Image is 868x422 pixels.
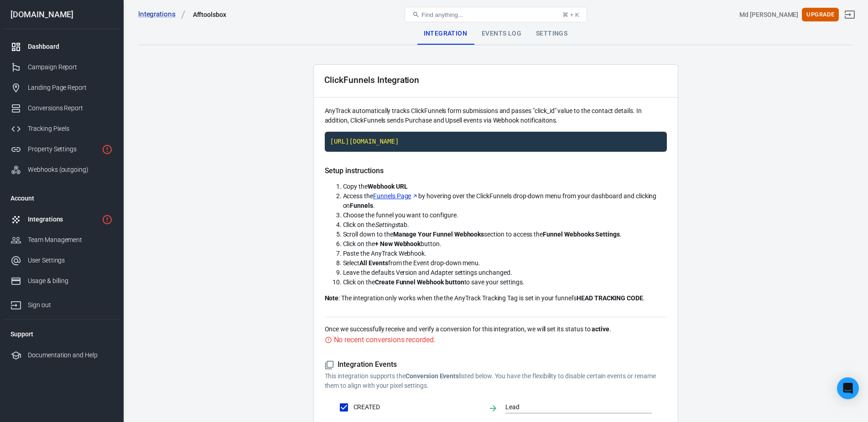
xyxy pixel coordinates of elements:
span: Scroll down to the section to access the . [343,231,622,238]
em: Settings [375,221,398,228]
div: Landing Page Report [28,83,113,93]
strong: All Events [359,259,388,267]
a: Sign out [839,4,861,26]
span: Copy the [343,183,408,190]
strong: Conversion Events [405,372,459,380]
code: Click to copy [325,132,667,152]
div: Tracking Pixels [28,124,113,134]
input: Lead [505,401,638,413]
strong: Webhook URL [368,183,407,190]
div: Afftoolsbox [193,10,226,19]
p: This integration supports the listed below. You have the flexibility to disable certain events or... [325,371,667,391]
a: Integrations [138,10,186,19]
a: Dashboard [3,36,120,57]
span: Find anything... [421,11,463,18]
span: Click on the tab. [343,221,410,228]
div: Webhooks (outgoing) [28,165,113,175]
strong: Note [325,294,339,302]
div: Team Management [28,235,113,245]
div: Documentation and Help [28,350,113,360]
div: User Settings [28,256,113,265]
a: Usage & billing [3,271,120,291]
div: Sign out [28,300,113,310]
strong: + New Webhook [375,240,421,247]
button: Find anything...⌘ + K [405,7,587,22]
div: ClickFunnels Integration [324,75,420,85]
div: [DOMAIN_NAME] [3,10,120,19]
span: Paste the AnyTrack Webhook. [343,250,427,257]
p: Once we successfully receive and verify a conversion for this integration, we will set its status... [325,324,667,334]
div: No recent conversions recorded. [334,334,436,345]
a: Landing Page Report [3,77,120,98]
a: Campaign Report [3,57,120,77]
svg: 1 networks not verified yet [102,214,113,225]
span: Access the by hovering over the ClickFunnels drop-down menu from your dashboard and clicking on . [343,192,657,209]
div: Usage & billing [28,276,113,286]
span: Choose the funnel you want to configure. [343,211,458,219]
div: Events Log [474,23,529,45]
div: Dashboard [28,42,113,51]
strong: Funnels [350,202,373,209]
span: Click on the to save your settings. [343,278,525,286]
strong: HEAD TRACKING CODE [577,294,643,302]
a: Team Management [3,230,120,250]
span: Click on the button. [343,240,442,247]
li: Support [3,323,120,345]
p: : The integration only works when the the AnyTrack Tracking Tag is set in your funnel's . [325,293,667,303]
div: ⌘ + K [562,11,579,18]
strong: Create Funnel Webhook button [375,278,464,286]
a: User Settings [3,250,120,271]
h5: Integration Events [325,360,667,370]
strong: Manage Your Funnel Webhooks [393,231,484,238]
span: Select from the Event drop-down menu. [343,259,481,267]
span: Leave the defaults Version and Adapter settings unchanged. [343,269,512,276]
li: Account [3,187,120,209]
div: Account id: 4mKLnZET [739,10,798,20]
div: Integrations [28,215,98,224]
a: Integrations [3,209,120,230]
div: Settings [529,23,575,45]
a: Sign out [3,291,120,315]
strong: active [592,325,609,333]
svg: Property is not installed yet [102,144,113,155]
a: Webhooks (outgoing) [3,160,120,180]
div: Property Settings [28,144,98,154]
button: Upgrade [802,8,839,22]
h5: Setup instructions [325,166,667,175]
div: Open Intercom Messenger [837,377,859,399]
span: CREATED [353,402,481,412]
div: Conversions Report [28,103,113,113]
div: Campaign Report [28,62,113,72]
a: Property Settings [3,139,120,160]
strong: Funnel Webhooks Settings [543,231,620,238]
a: Funnels Page [373,191,418,201]
a: Tracking Pixels [3,118,120,139]
p: AnyTrack automatically tracks ClickFunnels form submissions and passes "click_id" value to the co... [325,106,667,125]
div: Integration [416,23,474,45]
a: Conversions Report [3,98,120,118]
